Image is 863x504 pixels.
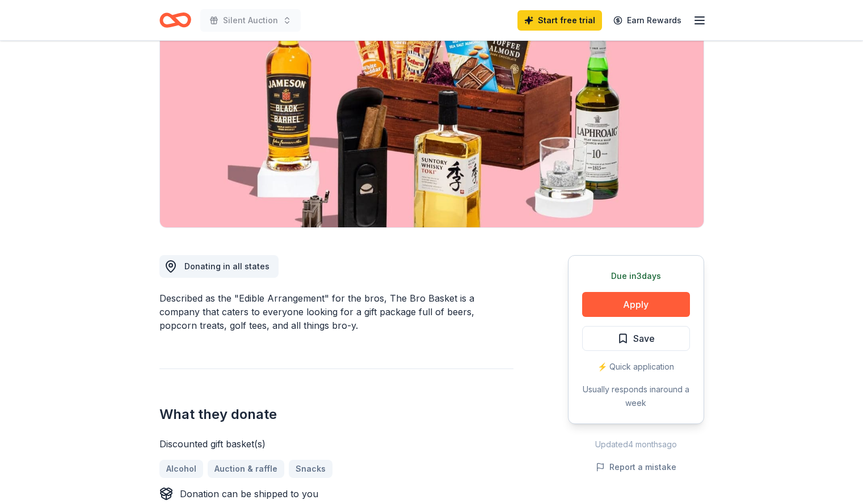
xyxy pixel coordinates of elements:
button: Report a mistake [596,460,676,474]
button: Silent Auction [200,9,301,32]
div: Due in 3 days [582,269,690,283]
span: Donating in all states [184,261,270,271]
div: ⚡️ Quick application [582,360,690,374]
button: Save [582,326,690,351]
a: Home [159,7,191,33]
span: Save [633,331,655,346]
div: Discounted gift basket(s) [159,437,513,451]
span: Silent Auction [223,14,278,27]
a: Auction & raffle [208,460,284,478]
a: Earn Rewards [607,10,688,31]
div: Updated 4 months ago [568,438,704,451]
a: Start free trial [517,10,602,31]
a: Snacks [289,460,332,478]
div: Described as the "Edible Arrangement" for the bros, The Bro Basket is a company that caters to ev... [159,291,513,332]
div: Usually responds in around a week [582,383,690,410]
a: Alcohol [159,460,203,478]
img: Image for The BroBasket [160,11,704,227]
div: Donation can be shipped to you [180,487,318,501]
h2: What they donate [159,405,513,423]
button: Apply [582,292,690,317]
